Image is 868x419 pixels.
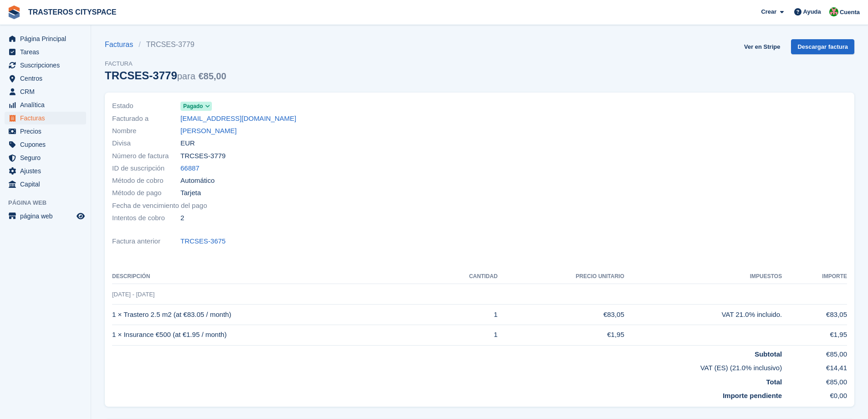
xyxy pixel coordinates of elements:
td: €0,00 [782,387,847,401]
div: TRCSES-3779 [105,69,226,82]
span: Número de factura [112,151,180,161]
span: [DATE] - [DATE] [112,291,154,298]
span: Factura [105,59,226,68]
strong: Total [766,378,782,386]
span: 2 [180,213,184,223]
span: Método de pago [112,188,180,198]
td: 1 [423,305,498,325]
a: 66887 [180,163,200,174]
td: 1 × Trastero 2.5 m2 (at €83.05 / month) [112,305,423,325]
span: Intentos de cobro [112,213,180,223]
span: Facturas [20,112,75,124]
span: Analítica [20,98,75,111]
a: menu [5,125,86,138]
a: Ver en Stripe [740,39,784,54]
a: Facturas [105,39,139,50]
th: CANTIDAD [423,269,498,284]
td: 1 × Insurance €500 (at €1.95 / month) [112,325,423,345]
span: Automático [180,176,215,186]
strong: Subtotal [755,350,782,358]
a: menu [5,98,86,111]
td: VAT (ES) (21.0% inclusivo) [112,359,782,373]
th: Importe [782,269,847,284]
a: menu [5,151,86,164]
a: menú [5,210,86,222]
span: Ayuda [803,7,821,16]
span: Estado [112,101,180,111]
a: menu [5,138,86,151]
td: €85,00 [782,345,847,359]
td: €83,05 [782,305,847,325]
span: Factura anterior [112,236,180,247]
img: stora-icon-8386f47178a22dfd0bd8f6a31ec36ba5ce8667c1dd55bd0f319d3a0aa187defe.svg [7,5,21,19]
td: €1,95 [498,325,624,345]
span: CRM [20,85,75,98]
span: Página Principal [20,32,75,45]
span: Capital [20,178,75,191]
span: Fecha de vencimiento del pago [112,201,207,211]
a: menu [5,112,86,124]
th: Impuestos [624,269,782,284]
img: CitySpace [829,7,838,16]
span: Tarjeta [180,188,201,198]
a: Pagado [180,101,212,111]
a: menu [5,46,86,58]
th: Precio unitario [498,269,624,284]
td: €83,05 [498,305,624,325]
span: Divisa [112,138,180,149]
a: menu [5,59,86,72]
strong: Importe pendiente [723,392,782,399]
span: Precios [20,125,75,138]
td: 1 [423,325,498,345]
span: Seguro [20,151,75,164]
span: Suscripciones [20,59,75,72]
span: Centros [20,72,75,85]
a: Descargar factura [791,39,854,54]
div: VAT 21.0% incluido. [624,310,782,320]
a: menu [5,178,86,191]
a: menu [5,165,86,177]
span: página web [20,210,75,222]
a: TRCSES-3675 [180,236,226,247]
th: Descripción [112,269,423,284]
span: Crear [761,7,776,16]
span: para [177,71,195,81]
span: Pagado [183,102,203,110]
a: TRASTEROS CITYSPACE [25,5,120,20]
span: Nombre [112,126,180,136]
span: Facturado a [112,114,180,124]
span: Cuenta [840,8,860,17]
td: €1,95 [782,325,847,345]
span: EUR [180,138,195,149]
span: Tareas [20,46,75,58]
a: [PERSON_NAME] [180,126,236,136]
span: ID de suscripción [112,163,180,174]
a: [EMAIL_ADDRESS][DOMAIN_NAME] [180,114,296,124]
span: Página web [8,198,91,207]
a: menu [5,72,86,85]
span: TRCSES-3779 [180,151,226,161]
span: €85,00 [198,71,226,81]
nav: breadcrumbs [105,39,226,50]
a: Vista previa de la tienda [75,211,86,222]
span: Cupones [20,138,75,151]
a: menu [5,85,86,98]
a: menu [5,32,86,45]
td: €14,41 [782,359,847,373]
span: Ajustes [20,165,75,177]
span: Método de cobro [112,176,180,186]
td: €85,00 [782,373,847,388]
